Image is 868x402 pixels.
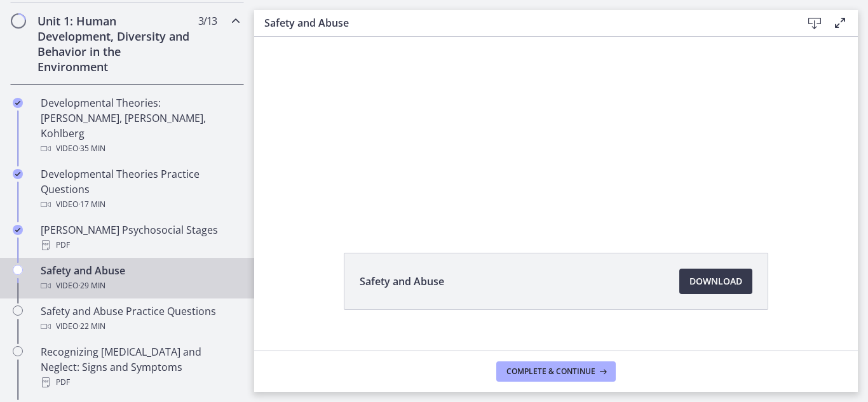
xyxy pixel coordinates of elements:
[13,169,23,179] i: Completed
[78,197,105,212] span: · 17 min
[198,13,217,29] span: 3 / 13
[41,304,239,334] div: Safety and Abuse Practice Questions
[679,269,752,294] a: Download
[41,238,239,253] div: PDF
[496,361,616,382] button: Complete & continue
[506,366,595,377] span: Complete & continue
[13,98,23,108] i: Completed
[41,375,239,390] div: PDF
[78,141,105,156] span: · 35 min
[37,13,193,74] h2: Unit 1: Human Development, Diversity and Behavior in the Environment
[78,319,105,334] span: · 22 min
[689,274,742,289] span: Download
[13,225,23,235] i: Completed
[41,263,239,293] div: Safety and Abuse
[41,141,239,156] div: Video
[41,222,239,253] div: [PERSON_NAME] Psychosocial Stages
[78,278,105,293] span: · 29 min
[41,166,239,212] div: Developmental Theories Practice Questions
[41,197,239,212] div: Video
[264,15,782,30] h3: Safety and Abuse
[41,344,239,390] div: Recognizing [MEDICAL_DATA] and Neglect: Signs and Symptoms
[41,278,239,293] div: Video
[41,95,239,156] div: Developmental Theories: [PERSON_NAME], [PERSON_NAME], Kohlberg
[41,319,239,334] div: Video
[360,274,444,289] span: Safety and Abuse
